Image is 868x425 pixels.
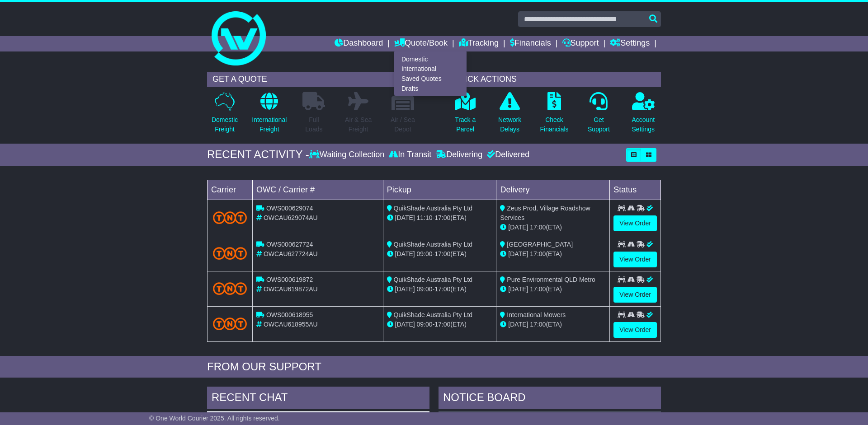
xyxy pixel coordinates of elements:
td: Status [610,180,661,200]
img: TNT_Domestic.png [213,211,247,224]
span: 17:00 [530,250,546,257]
span: [DATE] [395,321,415,328]
a: GetSupport [587,92,610,139]
p: Air / Sea Depot [391,115,415,134]
span: [DATE] [395,250,415,257]
span: OWS000627724 [266,241,313,248]
span: OWS000618955 [266,311,313,318]
div: RECENT CHAT [207,387,429,411]
td: Carrier [208,180,253,200]
a: Quote/Book [394,36,448,51]
a: Domestic [395,54,466,64]
span: QuikShade Australia Pty Ltd [394,276,472,283]
span: [DATE] [508,321,528,328]
a: NetworkDelays [498,92,522,139]
p: Domestic Freight [212,115,238,134]
span: 17:00 [530,224,546,231]
a: Support [562,36,599,51]
div: Delivering [434,150,485,160]
p: Network Delays [498,115,521,134]
img: TNT_Domestic.png [213,318,247,330]
span: OWS000629074 [266,205,313,212]
span: QuikShade Australia Pty Ltd [394,205,472,212]
span: Pure Environmental QLD Metro [507,276,595,283]
a: CheckFinancials [540,92,569,139]
span: 17:00 [530,321,546,328]
span: 17:00 [434,285,450,293]
a: Drafts [395,84,466,93]
p: Account Settings [632,115,655,134]
div: (ETA) [500,249,606,259]
div: Quote/Book [394,51,467,96]
span: 11:10 [417,214,433,221]
span: OWCAU619872AU [264,285,318,293]
span: [GEOGRAPHIC_DATA] [507,241,573,248]
td: Pickup [383,180,496,200]
div: - (ETA) [387,285,493,294]
div: RECENT ACTIVITY - [207,148,309,161]
div: FROM OUR SUPPORT [207,360,661,374]
span: [DATE] [395,214,415,221]
span: 09:00 [417,285,433,293]
span: 09:00 [417,250,433,257]
span: 17:00 [530,285,546,293]
div: NOTICE BOARD [439,387,661,411]
p: Full Loads [302,115,325,134]
a: View Order [613,322,657,338]
a: View Order [613,215,657,231]
span: 17:00 [434,250,450,257]
div: (ETA) [500,223,606,232]
span: 09:00 [417,321,433,328]
span: International Mowers [507,311,566,318]
a: DomesticFreight [211,92,238,139]
div: GET A QUOTE [207,72,420,87]
a: Saved Quotes [395,74,466,84]
a: Settings [610,36,650,51]
span: OWCAU627724AU [264,250,318,257]
td: Delivery [496,180,610,200]
a: Dashboard [335,36,383,51]
span: Zeus Prod, Village Roadshow Services [500,205,590,221]
a: Tracking [459,36,499,51]
div: - (ETA) [387,213,493,223]
span: 17:00 [434,214,450,221]
span: [DATE] [395,285,415,293]
span: OWCAU618955AU [264,321,318,328]
div: QUICK ACTIONS [448,72,661,87]
a: International [395,64,466,74]
div: (ETA) [500,285,606,294]
span: [DATE] [508,285,528,293]
p: Get Support [588,115,610,134]
a: InternationalFreight [251,92,287,139]
span: OWS000619872 [266,276,313,283]
td: OWC / Carrier # [253,180,383,200]
span: QuikShade Australia Pty Ltd [394,241,472,248]
div: - (ETA) [387,320,493,329]
span: [DATE] [508,224,528,231]
span: QuikShade Australia Pty Ltd [394,311,472,318]
p: International Freight [252,115,287,134]
a: Track aParcel [454,92,476,139]
img: TNT_Domestic.png [213,247,247,259]
span: [DATE] [508,250,528,257]
a: AccountSettings [632,92,656,139]
div: - (ETA) [387,249,493,259]
p: Track a Parcel [455,115,476,134]
div: Delivered [485,150,529,160]
span: 17:00 [434,321,450,328]
div: In Transit [387,150,434,160]
a: View Order [613,252,657,267]
a: Financials [510,36,551,51]
div: (ETA) [500,320,606,329]
div: Waiting Collection [309,150,387,160]
span: © One World Courier 2025. All rights reserved. [149,415,280,422]
p: Air & Sea Freight [345,115,372,134]
img: TNT_Domestic.png [213,282,247,294]
span: OWCAU629074AU [264,214,318,221]
a: View Order [613,287,657,303]
p: Check Financials [540,115,569,134]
